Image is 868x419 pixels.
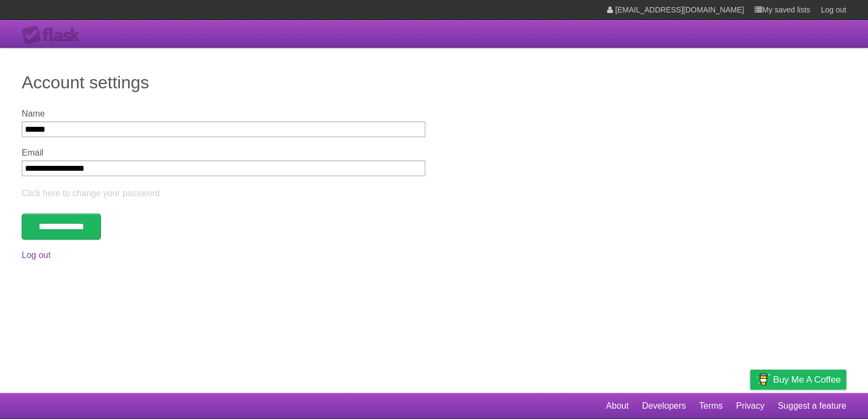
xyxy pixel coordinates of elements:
a: About [606,396,629,416]
span: Buy me a coffee [773,370,841,389]
a: Suggest a feature [778,396,846,416]
label: Email [22,148,425,158]
a: Developers [642,396,686,416]
a: Click here to change your password [22,189,159,198]
a: Log out [22,250,50,260]
h1: Account settings [22,69,846,95]
a: Buy me a coffee [750,370,846,390]
img: Buy me a coffee [756,370,770,389]
div: Flask [22,25,87,45]
a: Terms [699,396,723,416]
label: Name [22,109,425,119]
a: Privacy [736,396,764,416]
